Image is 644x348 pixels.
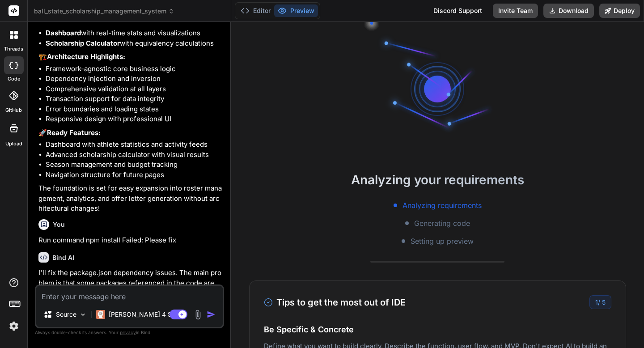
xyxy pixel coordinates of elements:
[96,310,105,319] img: Claude 4 Sonnet
[34,7,174,16] span: ball_state_scholarship_management_system
[264,323,611,335] h4: Be Specific & Concrete
[264,296,406,309] h3: Tips to get the most out of IDE
[589,295,611,309] div: /
[595,298,598,306] span: 1
[46,39,120,47] strong: Scholarship Calculator
[428,4,487,18] div: Discord Support
[274,4,318,17] button: Preview
[38,52,222,62] p: 🏗️
[46,64,222,74] li: Framework-agnostic core business logic
[402,200,482,211] span: Analyzing requirements
[47,52,125,61] strong: Architecture Highlights:
[38,183,222,214] p: The foundation is set for easy expansion into roster management, analytics, and offer letter gene...
[46,160,222,170] li: Season management and budget tracking
[599,4,640,18] button: Deploy
[411,236,474,246] span: Setting up preview
[79,311,87,318] img: Pick Models
[5,140,22,148] label: Upload
[46,94,222,104] li: Transaction support for data integrity
[5,106,22,114] label: GitHub
[46,140,222,150] li: Dashboard with athlete statistics and activity feeds
[46,74,222,84] li: Dependency injection and inversion
[38,235,222,246] p: Run command npm install Failed: Please fix
[38,268,222,308] p: I'll fix the package.json dependency issues. The main problem is that some packages referenced in...
[46,150,222,160] li: Advanced scholarship calculator with visual results
[46,104,222,115] li: Error boundaries and loading states
[46,38,222,49] li: with equivalency calculations
[52,253,74,262] h6: Bind AI
[493,4,538,18] button: Invite Team
[56,310,76,319] p: Source
[46,170,222,180] li: Navigation structure for future pages
[46,84,222,94] li: Comprehensive validation at all layers
[6,318,21,334] img: settings
[4,45,23,53] label: threads
[8,75,20,83] label: code
[46,29,81,37] strong: Dashboard
[237,4,274,17] button: Editor
[602,298,606,306] span: 5
[35,328,224,337] p: Always double-check its answers. Your in Bind
[38,128,222,138] p: 🚀
[46,28,222,38] li: with real-time stats and visualizations
[414,218,470,229] span: Generating code
[193,310,203,320] img: attachment
[231,170,644,189] h2: Analyzing your requirements
[53,220,65,229] h6: You
[207,310,216,319] img: icon
[120,330,136,335] span: privacy
[46,114,222,124] li: Responsive design with professional UI
[109,310,175,319] p: [PERSON_NAME] 4 S..
[543,4,594,18] button: Download
[47,128,101,137] strong: Ready Features:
